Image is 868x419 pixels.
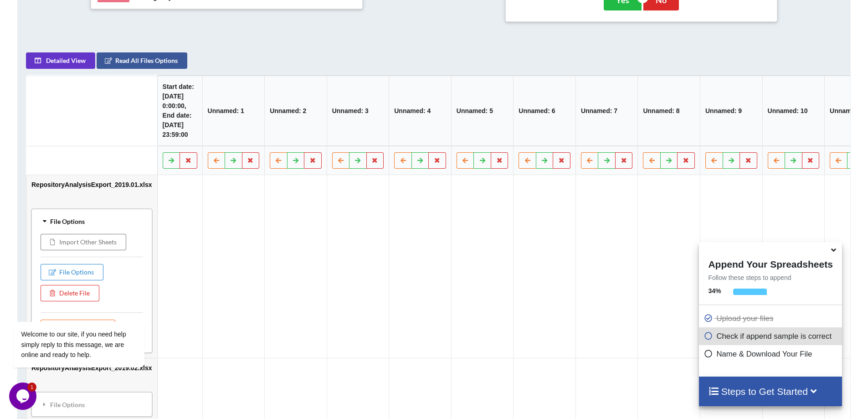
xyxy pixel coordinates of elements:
th: Unnamed: 5 [451,76,514,146]
iframe: chat widget [9,383,38,410]
th: Unnamed: 2 [265,76,327,146]
th: Unnamed: 8 [638,76,700,146]
p: Name & Download Your File [704,348,839,360]
th: Unnamed: 10 [762,76,825,146]
th: Unnamed: 7 [575,76,638,146]
button: Import Other Sheets [41,234,126,250]
button: Read All Files Options [97,52,187,69]
th: Unnamed: 9 [700,76,762,146]
p: Check if append sample is correct [704,331,839,342]
iframe: chat widget [9,239,173,378]
button: Detailed View [26,52,95,69]
td: RepositoryAnalysisExport_2019.01.xlsx [26,175,157,358]
th: Unnamed: 3 [327,76,389,146]
div: File Options [34,212,149,231]
h4: Append Your Spreadsheets [699,256,842,270]
p: Upload your files [704,313,839,324]
th: Unnamed: 6 [514,76,576,146]
p: Follow these steps to append [699,273,842,282]
h4: Steps to Get Started [708,386,832,397]
div: File Options [34,395,149,414]
th: Unnamed: 1 [202,76,265,146]
th: Start date: [DATE] 0:00:00, End date: [DATE] 23:59:00 [157,76,202,146]
b: 34 % [708,287,721,295]
th: Unnamed: 4 [389,76,452,146]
